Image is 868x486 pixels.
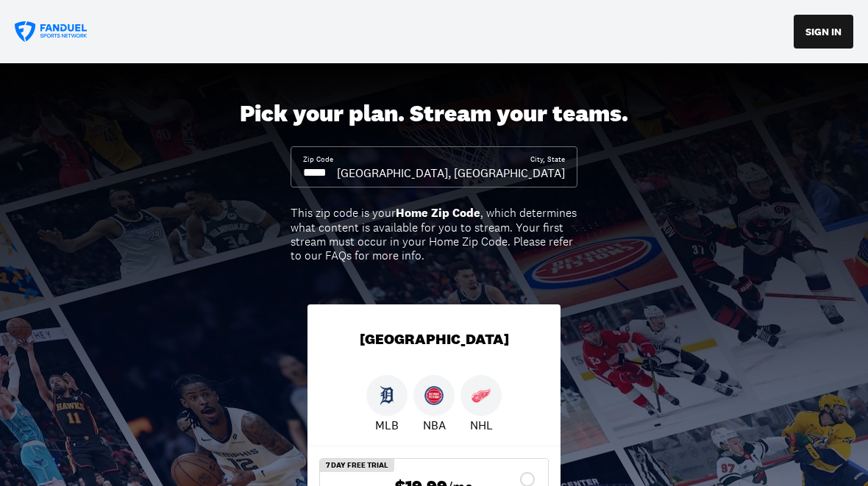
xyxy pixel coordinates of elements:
[472,386,491,405] img: Red Wings
[320,459,394,472] div: 7 Day Free Trial
[470,416,493,434] p: NHL
[396,205,480,221] b: Home Zip Code
[530,154,565,165] div: City, State
[794,15,853,49] button: SIGN IN
[240,100,628,128] div: Pick your plan. Stream your teams.
[337,165,565,181] div: [GEOGRAPHIC_DATA], [GEOGRAPHIC_DATA]
[423,416,446,434] p: NBA
[307,304,561,375] div: [GEOGRAPHIC_DATA]
[291,206,577,262] div: This zip code is your , which determines what content is available for you to stream. Your first ...
[377,386,396,405] img: Tigers
[303,154,333,165] div: Zip Code
[375,416,399,434] p: MLB
[424,386,444,405] img: Pistons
